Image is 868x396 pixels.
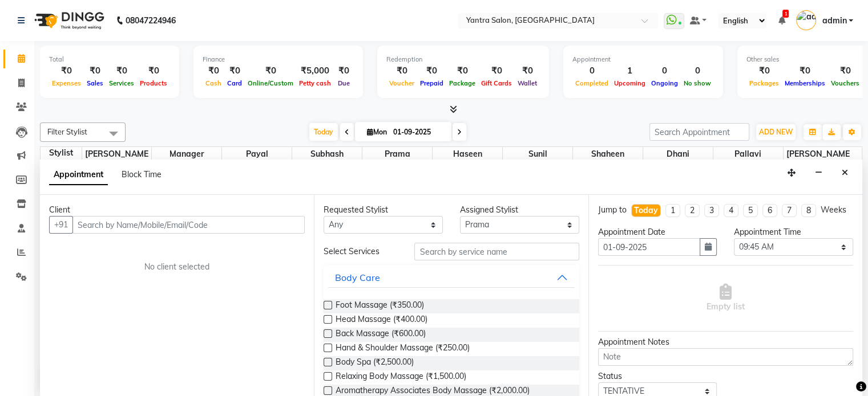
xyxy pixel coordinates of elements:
[446,64,478,77] div: ₹0
[648,64,681,77] div: 0
[203,64,224,77] div: ₹0
[685,204,700,217] li: 2
[335,271,380,284] div: Body Care
[801,204,816,217] li: 8
[648,79,681,87] span: Ongoing
[782,79,828,87] span: Memberships
[572,64,611,77] div: 0
[49,55,170,64] div: Total
[328,267,574,288] button: Body Care
[634,205,658,217] div: Today
[759,128,793,136] span: ADD NEW
[643,147,713,161] span: Dhani
[296,64,334,77] div: ₹5,000
[203,79,224,87] span: Cash
[828,64,862,77] div: ₹0
[573,147,643,161] span: Shaheen
[336,342,470,356] span: Hand & Shoulder Massage (₹250.00)
[796,10,816,30] img: admin
[49,64,84,77] div: ₹0
[681,79,714,87] span: No show
[364,128,390,136] span: Mon
[137,79,170,87] span: Products
[822,15,846,27] span: admin
[414,243,579,260] input: Search by service name
[713,147,783,161] span: Pallavi
[334,64,354,77] div: ₹0
[515,64,540,77] div: ₹0
[386,64,417,77] div: ₹0
[756,124,796,140] button: ADD NEW
[724,204,738,217] li: 4
[222,147,292,161] span: Payal
[336,370,466,385] span: Relaxing Body Massage (₹1,500.00)
[49,216,73,234] button: +91
[704,204,719,217] li: 3
[49,79,84,87] span: Expenses
[478,79,515,87] span: Gift Cards
[224,79,245,87] span: Card
[72,216,305,234] input: Search by Name/Mobile/Email/Code
[649,123,749,141] input: Search Appointment
[106,64,137,77] div: ₹0
[598,204,627,216] div: Jump to
[734,226,853,238] div: Appointment Time
[598,238,701,256] input: yyyy-mm-dd
[336,356,414,370] span: Body Spa (₹2,500.00)
[336,313,427,328] span: Head Massage (₹400.00)
[746,79,782,87] span: Packages
[515,79,540,87] span: Wallet
[446,79,478,87] span: Package
[309,123,338,141] span: Today
[29,5,107,36] img: logo
[417,79,446,87] span: Prepaid
[828,79,862,87] span: Vouchers
[296,79,334,87] span: Petty cash
[137,64,170,77] div: ₹0
[336,299,424,313] span: Foot Massage (₹350.00)
[76,261,277,273] div: No client selected
[778,15,785,26] a: 1
[324,204,443,216] div: Requested Stylist
[122,169,162,179] span: Block Time
[386,79,417,87] span: Voucher
[478,64,515,77] div: ₹0
[245,64,296,77] div: ₹0
[598,370,717,382] div: Status
[784,147,853,173] span: [PERSON_NAME]
[782,10,789,18] span: 1
[572,55,714,64] div: Appointment
[598,336,853,348] div: Appointment Notes
[390,124,447,141] input: 2025-09-01
[84,64,106,77] div: ₹0
[746,64,782,77] div: ₹0
[336,328,426,342] span: Back Massage (₹600.00)
[82,147,152,173] span: [PERSON_NAME]
[743,204,758,217] li: 5
[41,147,82,159] div: Stylist
[106,79,137,87] span: Services
[292,147,362,161] span: Subhash
[611,64,648,77] div: 1
[837,164,853,182] button: Close
[335,79,353,87] span: Due
[245,79,296,87] span: Online/Custom
[762,204,777,217] li: 6
[49,165,108,185] span: Appointment
[782,64,828,77] div: ₹0
[362,147,432,161] span: Prama
[598,226,717,238] div: Appointment Date
[706,284,745,313] span: Empty list
[152,147,221,161] span: Manager
[224,64,245,77] div: ₹0
[821,204,846,216] div: Weeks
[433,147,502,161] span: Haseen
[386,55,540,64] div: Redemption
[126,5,176,36] b: 08047224946
[47,127,87,136] span: Filter Stylist
[460,204,579,216] div: Assigned Stylist
[665,204,680,217] li: 1
[49,204,305,216] div: Client
[782,204,797,217] li: 7
[203,55,354,64] div: Finance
